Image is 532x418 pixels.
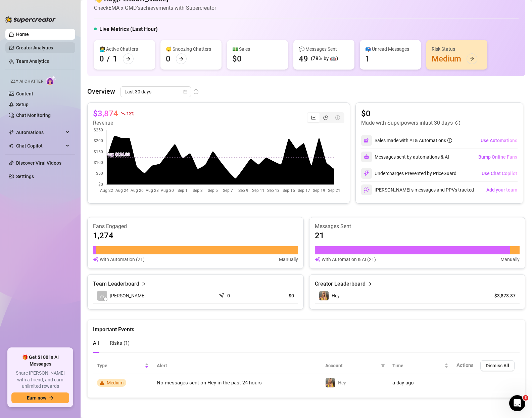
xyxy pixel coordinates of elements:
article: 21 [315,230,324,241]
article: Revenue [93,119,134,127]
button: go back [4,3,17,15]
span: calendar [183,90,187,94]
a: Content [16,91,33,96]
button: I need an explanation❓ [59,178,126,192]
div: 💬 Messages Sent [299,45,349,53]
article: Manually [279,256,298,263]
img: Hey [319,291,329,300]
img: logo-BBDzfeDw.svg [5,16,56,23]
span: 🎁 Get $100 in AI Messages [11,354,69,367]
div: [PERSON_NAME]’s messages and PPVs tracked [361,184,474,195]
div: Failed message [5,39,129,66]
span: warning [100,380,104,385]
div: 0 [99,53,104,64]
button: Use Chat Copilot [481,168,518,179]
button: Earn nowarrow-right [11,392,69,403]
span: 13 % [126,110,134,117]
span: 3 [523,395,528,401]
span: Earn now [27,395,46,401]
span: send [219,291,226,298]
span: Izzy AI Chatter [9,78,43,85]
div: 😴 Snoozing Chatters [166,45,216,53]
img: svg%3e [93,256,98,263]
button: Desktop App and Browser Extention [31,212,126,225]
th: Type [93,358,153,374]
img: svg%3e [364,154,369,160]
button: Izzy Credits, billing & subscription or Affiliate Program 💵 [9,156,126,175]
a: Settings [16,174,34,179]
article: 1,274 [93,230,113,241]
article: $3,873.87 [485,292,516,299]
div: 49 [299,53,308,64]
span: filter [380,361,386,371]
article: 0 [227,292,230,299]
a: Chat Monitoring [16,113,51,118]
img: svg%3e [364,187,370,193]
span: line-chart [311,115,316,120]
span: Hey [332,293,340,298]
span: Chat Copilot [16,140,64,151]
article: $3,874 [93,108,118,119]
div: (78% by 🤖) [311,55,338,63]
span: arrow-right [470,56,474,61]
span: right [368,280,372,288]
a: Team Analytics [16,58,49,64]
span: filter [381,364,385,368]
article: Made with Superpowers in last 30 days [361,119,453,127]
img: svg%3e [315,256,320,263]
img: Hey [326,378,335,387]
button: Home [105,3,118,15]
div: Close [118,3,130,15]
iframe: Intercom live chat [509,395,525,411]
div: 0 [166,53,171,64]
span: All [93,340,99,346]
span: Last 30 days [125,87,187,97]
span: dollar-circle [335,115,340,120]
h5: Live Metrics (Last Hour) [99,25,158,33]
article: Check EMA x GMD's achievements with Supercreator [94,4,216,12]
span: info-circle [455,121,460,125]
span: Automations [16,127,64,138]
span: Dismiss All [486,363,509,368]
span: Add your team [486,187,517,193]
div: 📪 Unread Messages [365,45,416,53]
div: 1 [113,53,117,64]
div: 1 [365,53,370,64]
div: segmented control [307,112,344,123]
th: Alert [153,358,322,374]
span: Account [325,362,378,369]
span: Risks ( 1 ) [110,340,130,346]
article: Manually [500,256,520,263]
div: Undercharges Prevented by PriceGuard [361,168,456,179]
span: Type [97,362,143,369]
article: Messages Sent [315,223,520,230]
div: Izzy Credits, billing & subscription or Affiliate Program 💵 [30,70,124,83]
span: Actions [456,362,474,368]
img: Profile image for Giselle [19,4,30,14]
button: Report Bug 🐛 [82,139,126,152]
div: Important Events [93,320,520,334]
span: fall [121,111,126,116]
div: Risk Status [432,45,482,53]
button: Dismiss All [480,360,515,371]
img: svg%3e [364,137,370,143]
span: Medium [107,380,124,385]
span: info-circle [194,89,198,94]
article: Creator Leaderboard [315,280,366,288]
div: [PERSON_NAME] • 21h ago [11,55,66,59]
span: [PERSON_NAME] [110,292,146,299]
div: 👩‍💻 Active Chatters [99,45,150,53]
span: arrow-right [49,395,54,400]
article: With Automation (21) [100,256,145,263]
img: Profile image for Ella [29,4,39,14]
article: $0 [361,108,460,119]
button: Add your team [486,184,518,195]
button: Use Automations [480,135,518,146]
span: arrow-right [126,56,131,61]
span: pie-chart [323,115,328,120]
div: $0 [232,53,242,64]
article: With Automation & AI (21) [322,256,376,263]
span: Share [PERSON_NAME] with a friend, and earn unlimited rewards [11,370,69,390]
img: svg%3e [364,170,370,176]
th: Time [388,358,452,374]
